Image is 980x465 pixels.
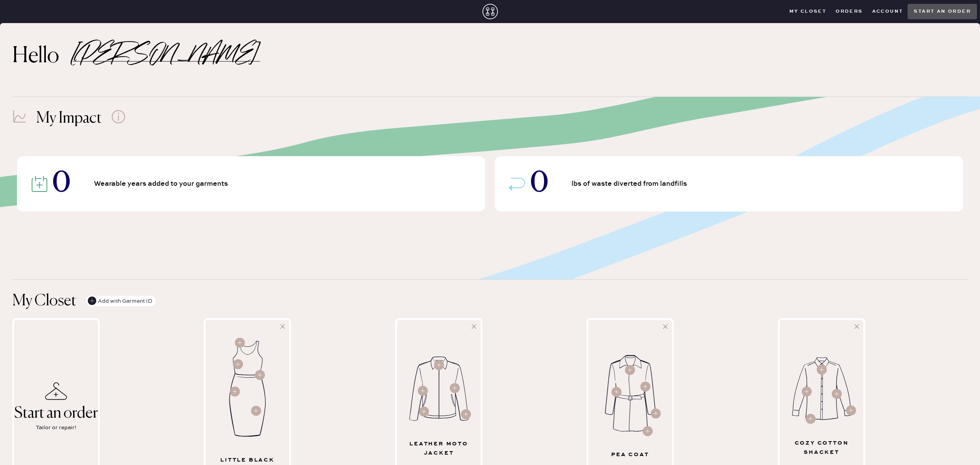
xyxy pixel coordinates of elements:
h1: My Closet [12,292,76,310]
div: Pea Coat [592,450,669,459]
img: Garment image [792,357,851,420]
h2: Hello [12,47,73,66]
div: Leather Moto Jacket [400,439,477,458]
svg: Hide pattern [853,323,861,330]
img: Garment image [228,341,268,437]
span: 0 [52,170,70,197]
button: Account [868,6,908,17]
button: Add with Garment ID [86,296,156,306]
span: lbs of waste diverted from landfills [571,180,692,187]
span: Wearable years added to your garments [94,180,233,187]
h1: My Impact [36,109,102,128]
button: Start an order [908,4,977,19]
svg: Hide pattern [470,323,478,330]
div: Add with Garment ID [88,296,152,307]
div: Tailor or repair! [36,423,76,432]
div: Start an order [14,405,98,422]
img: Garment image [409,357,469,420]
div: Cozy Cotton Shacket [783,438,860,457]
span: 0 [530,170,548,197]
button: Orders [831,6,867,17]
svg: Hide pattern [279,323,286,330]
iframe: Front Chat [943,430,977,463]
h2: [PERSON_NAME] [73,52,260,62]
button: My Closet [785,6,831,17]
img: Garment image [605,355,656,432]
svg: Hide pattern [662,323,669,330]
